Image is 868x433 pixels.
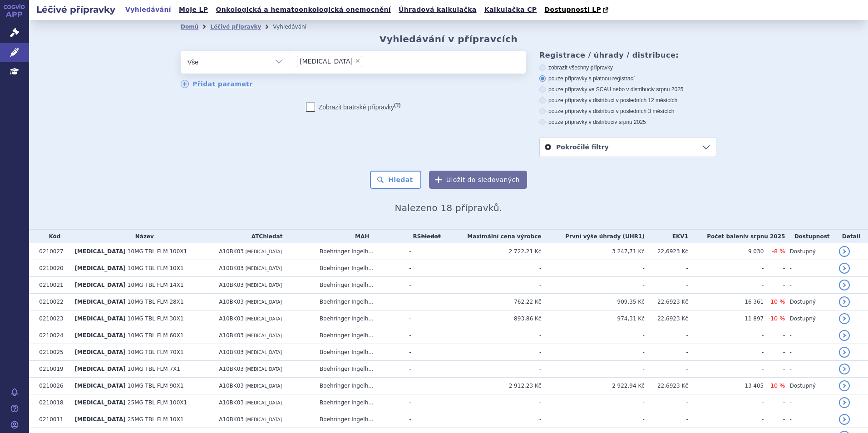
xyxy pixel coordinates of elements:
[246,266,282,271] span: [MEDICAL_DATA]
[444,327,541,344] td: -
[745,233,785,240] span: v srpnu 2025
[764,327,785,344] td: -
[219,282,244,288] span: A10BK03
[246,400,282,405] span: [MEDICAL_DATA]
[35,394,70,411] td: 0210018
[246,384,282,389] span: [MEDICAL_DATA]
[764,344,785,361] td: -
[645,243,688,260] td: 22,6923 Kč
[219,416,244,423] span: A10BK03
[541,394,644,411] td: -
[128,315,184,322] span: 10MG TBL FLM 30X1
[785,243,834,260] td: Dostupný
[75,248,126,255] span: [MEDICAL_DATA]
[785,260,834,277] td: -
[645,378,688,394] td: 22,6923 Kč
[128,399,187,406] span: 25MG TBL FLM 100X1
[404,394,444,411] td: -
[542,4,613,16] a: Dostupnosti LP
[394,102,400,108] abbr: (?)
[645,310,688,327] td: 22,6923 Kč
[128,332,184,339] span: 10MG TBL FLM 60X1
[839,330,850,341] a: detail
[539,64,716,71] label: zobrazit všechny přípravky
[785,327,834,344] td: -
[482,4,540,16] a: Kalkulačka CP
[29,3,123,16] h2: Léčivé přípravky
[839,414,850,425] a: detail
[219,299,244,305] span: A10BK03
[839,280,850,290] a: detail
[539,86,716,93] label: pouze přípravky ve SCAU nebo v distribuci
[315,327,404,344] td: Boehringer Ingelh...
[315,243,404,260] td: Boehringer Ingelh...
[35,378,70,394] td: 0210026
[35,260,70,277] td: 0210020
[70,230,215,243] th: Název
[404,243,444,260] td: -
[176,4,211,16] a: Moje LP
[210,24,261,30] a: Léčivé přípravky
[444,394,541,411] td: -
[380,34,518,44] h2: Vyhledávání v přípravcích
[128,366,180,372] span: 10MG TBL FLM 7X1
[75,366,126,372] span: [MEDICAL_DATA]
[404,378,444,394] td: -
[444,411,541,428] td: -
[839,397,850,408] a: detail
[839,263,850,274] a: detail
[219,315,244,322] span: A10BK03
[75,265,126,271] span: [MEDICAL_DATA]
[645,344,688,361] td: -
[541,260,644,277] td: -
[652,86,683,93] span: v srpnu 2025
[839,347,850,358] a: detail
[785,361,834,378] td: -
[35,310,70,327] td: 0210023
[219,349,244,355] span: A10BK03
[688,230,785,243] th: Počet balení
[688,294,764,310] td: 16 361
[839,296,850,307] a: detail
[541,411,644,428] td: -
[219,366,244,372] span: A10BK03
[444,344,541,361] td: -
[355,58,360,64] span: ×
[263,233,282,240] a: hledat
[35,230,70,243] th: Kód
[785,230,834,243] th: Dostupnost
[315,394,404,411] td: Boehringer Ingelh...
[541,294,644,310] td: 909,35 Kč
[444,310,541,327] td: 893,86 Kč
[128,416,184,423] span: 25MG TBL FLM 10X1
[768,382,785,389] span: -10 %
[539,51,716,59] h3: Registrace / úhrady / distribuce:
[539,97,716,104] label: pouze přípravky v distribuci v posledních 12 měsících
[785,394,834,411] td: -
[404,344,444,361] td: -
[688,378,764,394] td: 13 405
[300,58,353,64] span: [MEDICAL_DATA]
[75,399,126,406] span: [MEDICAL_DATA]
[35,277,70,294] td: 0210021
[128,383,184,389] span: 10MG TBL FLM 90X1
[772,248,785,255] span: -8 %
[273,20,318,34] li: Vyhledávání
[444,277,541,294] td: -
[35,243,70,260] td: 0210027
[444,378,541,394] td: 2 912,23 Kč
[246,350,282,355] span: [MEDICAL_DATA]
[614,119,646,125] span: v srpnu 2025
[214,230,315,243] th: ATC
[404,327,444,344] td: -
[421,233,440,240] a: vyhledávání neobsahuje žádnou platnou referenční skupinu
[219,399,244,406] span: A10BK03
[404,294,444,310] td: -
[35,344,70,361] td: 0210025
[444,294,541,310] td: 762,22 Kč
[645,230,688,243] th: EKV1
[219,265,244,271] span: A10BK03
[306,103,401,112] label: Zobrazit bratrské přípravky
[395,202,503,213] span: Nalezeno 18 přípravků.
[246,300,282,305] span: [MEDICAL_DATA]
